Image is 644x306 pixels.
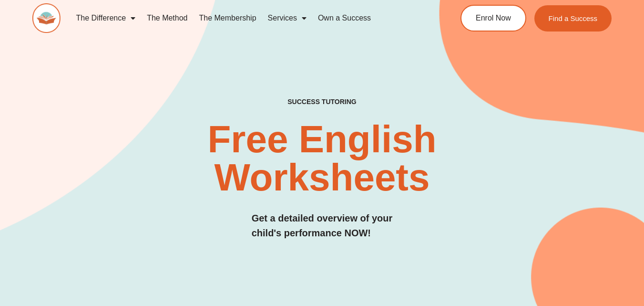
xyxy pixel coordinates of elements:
[312,7,377,29] a: Own a Success
[252,211,393,241] h3: Get a detailed overview of your child's performance NOW!
[534,5,612,32] a: Find a Success
[460,5,526,32] a: Enrol Now
[262,7,312,29] a: Services
[131,120,513,197] h2: Free English Worksheets​
[194,7,262,29] a: The Membership
[549,15,598,22] span: Find a Success
[70,7,141,29] a: The Difference
[476,14,511,22] span: Enrol Now
[141,7,193,29] a: The Method
[70,7,427,29] nav: Menu
[236,98,408,106] h4: SUCCESS TUTORING​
